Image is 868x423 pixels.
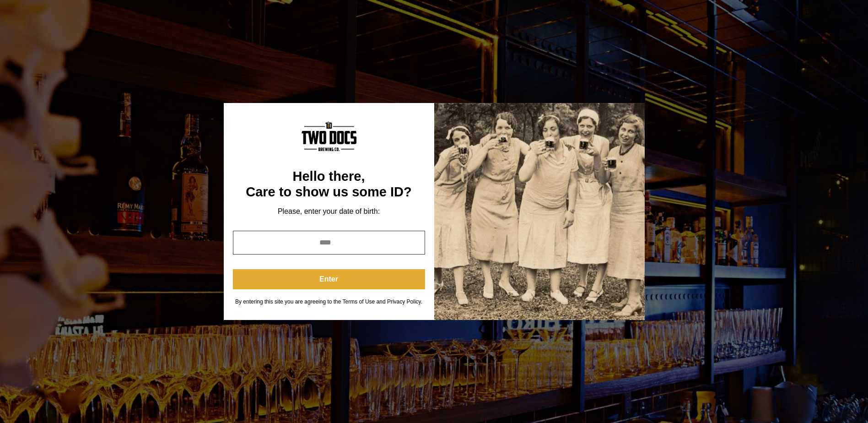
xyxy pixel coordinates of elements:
[302,121,356,151] img: Content Logo
[233,231,425,255] input: year
[233,207,425,216] div: Please, enter your date of birth:
[233,169,425,200] div: Hello there, Care to show us some ID?
[233,269,425,289] button: Enter
[233,298,425,305] div: By entering this site you are agreeing to the Terms of Use and Privacy Policy.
